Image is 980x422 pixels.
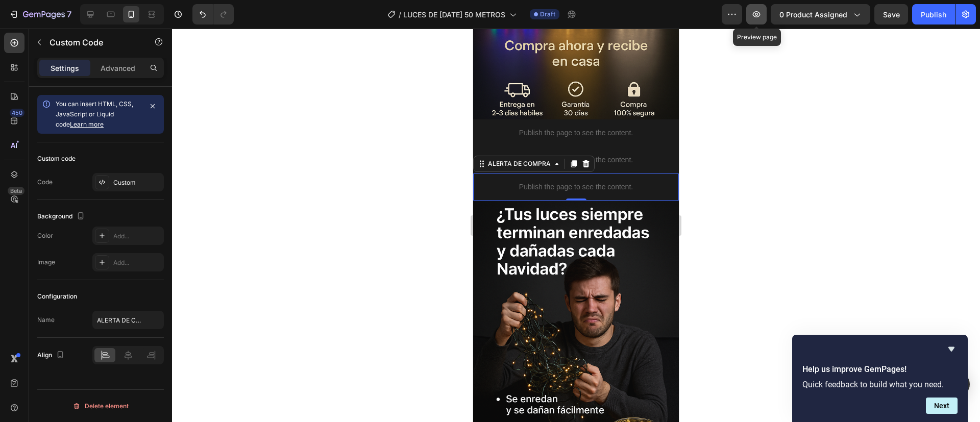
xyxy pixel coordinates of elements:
[921,9,946,20] div: Publish
[101,63,135,73] p: Advanced
[37,258,55,267] div: Image
[56,100,133,128] span: You can insert HTML, CSS, JavaScript or Liquid code
[37,292,77,301] div: Configuration
[37,349,66,362] div: Align
[37,231,53,240] div: Color
[37,315,55,325] div: Name
[72,400,129,412] div: Delete element
[912,4,955,24] button: Publish
[945,343,958,355] button: Hide survey
[802,343,958,414] div: Help us improve GemPages!
[51,63,79,73] p: Settings
[399,9,401,20] span: /
[37,154,76,163] div: Custom code
[4,4,76,24] button: 7
[50,36,136,48] p: Custom Code
[403,9,505,20] span: LUCES DE [DATE] 50 METROS
[192,4,234,24] div: Undo/Redo
[113,232,161,241] div: Add...
[10,109,24,117] div: 450
[779,9,847,20] span: 0 product assigned
[874,4,908,24] button: Save
[802,380,958,389] p: Quick feedback to build what you need.
[37,178,53,187] div: Code
[113,178,161,187] div: Custom
[37,398,164,414] button: Delete element
[70,120,104,128] a: Learn more
[883,10,900,19] span: Save
[37,210,87,224] div: Background
[540,10,555,19] span: Draft
[67,8,71,20] p: 7
[926,398,958,414] button: Next question
[802,363,958,376] h2: Help us improve GemPages!
[113,258,161,267] div: Add...
[8,187,24,195] div: Beta
[771,4,870,24] button: 0 product assigned
[473,29,679,422] iframe: Design area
